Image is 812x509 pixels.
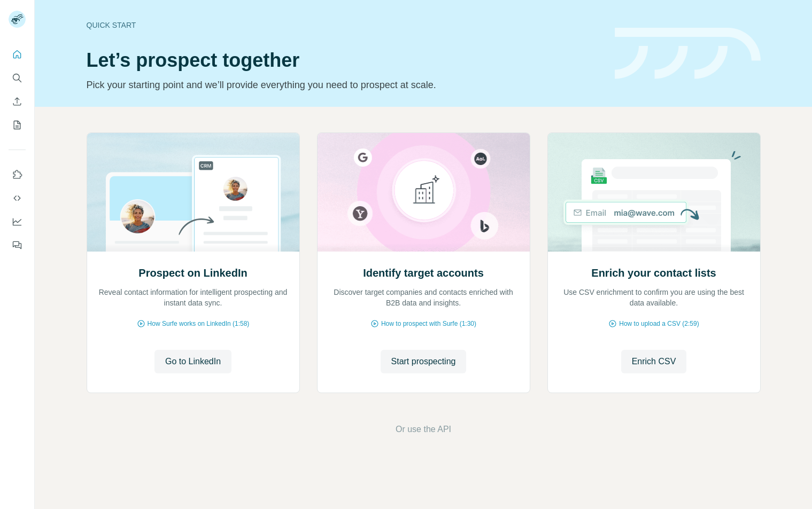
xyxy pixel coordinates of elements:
[381,350,467,373] button: Start prospecting
[154,350,231,373] button: Go to LinkedIn
[396,423,451,436] button: Or use the API
[391,355,456,368] span: Start prospecting
[559,287,749,308] p: Use CSV enrichment to confirm you are using the best data available.
[619,319,699,328] span: How to upload a CSV (2:59)
[87,133,300,252] img: Prospect on LinkedIn
[9,212,26,231] button: Dashboard
[9,45,26,64] button: Quick start
[363,265,484,280] h2: Identify target accounts
[632,355,676,368] span: Enrich CSV
[138,265,247,280] h2: Prospect on LinkedIn
[615,28,761,80] img: banner
[317,133,530,252] img: Identify target accounts
[381,319,476,328] span: How to prospect with Surfe (1:30)
[621,350,687,373] button: Enrich CSV
[328,287,519,308] p: Discover target companies and contacts enriched with B2B data and insights.
[591,265,716,280] h2: Enrich your contact lists
[9,189,26,208] button: Use Surfe API
[9,165,26,184] button: Use Surfe on LinkedIn
[87,20,602,30] div: Quick start
[547,133,761,252] img: Enrich your contact lists
[148,319,250,328] span: How Surfe works on LinkedIn (1:58)
[9,68,26,88] button: Search
[9,115,26,135] button: My lists
[98,287,289,308] p: Reveal contact information for intelligent prospecting and instant data sync.
[9,92,26,111] button: Enrich CSV
[87,77,602,92] p: Pick your starting point and we’ll provide everything you need to prospect at scale.
[9,236,26,255] button: Feedback
[87,50,602,71] h1: Let’s prospect together
[165,355,221,368] span: Go to LinkedIn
